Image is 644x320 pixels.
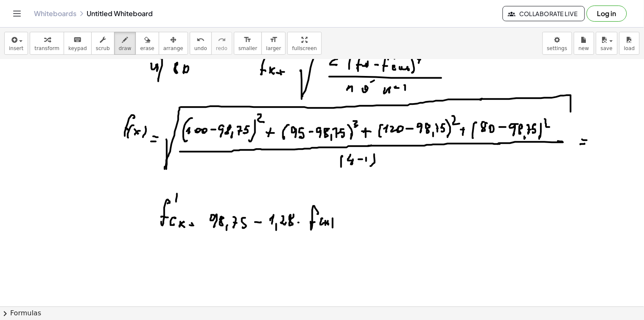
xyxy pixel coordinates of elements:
i: keyboard [73,35,82,45]
span: settings [547,45,568,51]
span: erase [140,45,154,51]
span: redo [216,45,228,51]
button: Toggle navigation [10,7,24,20]
button: settings [543,32,572,55]
button: draw [114,32,136,55]
span: undo [194,45,207,51]
button: redoredo [211,32,232,55]
span: transform [34,45,59,51]
button: transform [30,32,64,55]
button: format_sizelarger [262,32,286,55]
i: undo [197,35,205,45]
button: keyboardkeypad [64,32,92,55]
button: fullscreen [287,32,321,55]
span: larger [266,45,281,51]
span: Collaborate Live [510,10,578,17]
button: undoundo [190,32,212,55]
span: scrub [96,45,110,51]
button: Log in [587,6,627,22]
button: load [619,32,640,55]
button: arrange [159,32,188,55]
button: new [574,32,594,55]
button: save [596,32,618,55]
span: keypad [68,45,87,51]
span: draw [119,45,132,51]
button: erase [135,32,159,55]
button: insert [4,32,28,55]
i: format_size [244,35,252,45]
span: insert [9,45,23,51]
span: save [601,45,613,51]
span: load [624,45,635,51]
i: redo [218,35,226,45]
button: Collaborate Live [503,6,585,21]
span: new [579,45,589,51]
i: format_size [270,35,278,45]
button: scrub [91,32,115,55]
span: smaller [239,45,257,51]
span: fullscreen [292,45,317,51]
button: format_sizesmaller [234,32,262,55]
a: Whiteboards [34,9,76,18]
span: arrange [163,45,183,51]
